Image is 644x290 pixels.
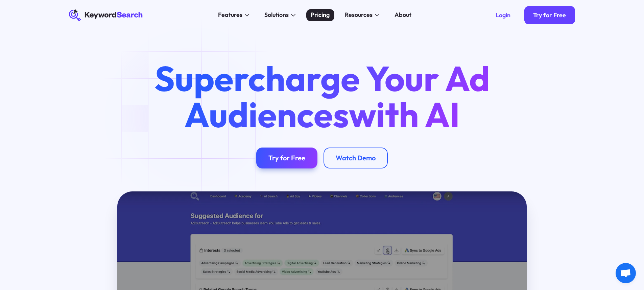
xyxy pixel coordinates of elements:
a: Login [486,6,520,24]
span: with AI [349,93,460,136]
a: Try for Free [524,6,575,24]
div: Watch Demo [336,154,376,162]
a: Open chat [616,263,636,283]
div: Login [496,11,510,19]
a: About [390,9,416,21]
div: About [395,10,411,20]
a: Pricing [306,9,334,21]
div: Features [218,10,242,20]
div: Try for Free [268,154,305,162]
div: Solutions [264,10,289,20]
a: Try for Free [256,148,317,169]
h1: Supercharge Your Ad Audiences [140,60,504,132]
div: Resources [345,10,373,20]
div: Pricing [311,10,330,20]
div: Try for Free [533,11,566,19]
